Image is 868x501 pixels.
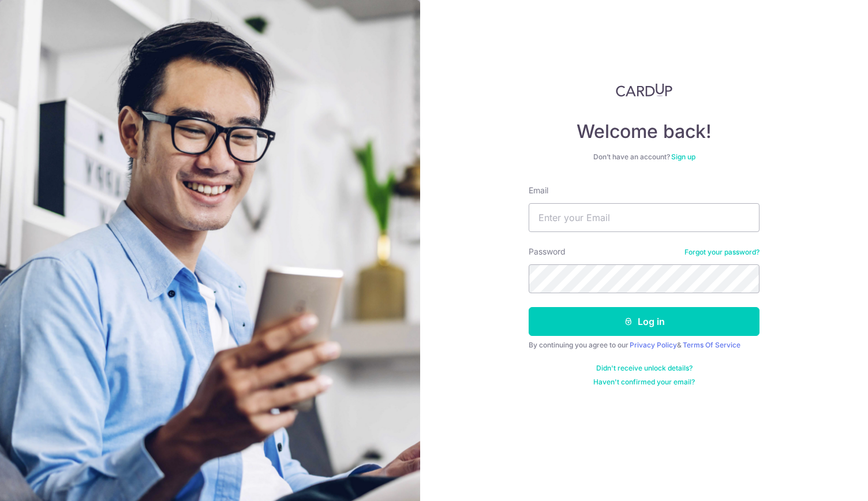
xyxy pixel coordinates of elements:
[616,83,672,97] img: CardUp Logo
[683,341,740,349] a: Terms Of Service
[596,364,693,373] a: Didn't receive unlock details?
[630,341,677,349] a: Privacy Policy
[529,203,759,232] input: Enter your Email
[529,152,759,162] div: Don’t have an account?
[529,307,759,336] button: Log in
[529,341,759,350] div: By continuing you agree to our &
[529,185,548,196] label: Email
[593,377,695,387] a: Haven't confirmed your email?
[529,120,759,143] h4: Welcome back!
[684,248,759,257] a: Forgot your password?
[529,246,566,257] label: Password
[671,152,695,161] a: Sign up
